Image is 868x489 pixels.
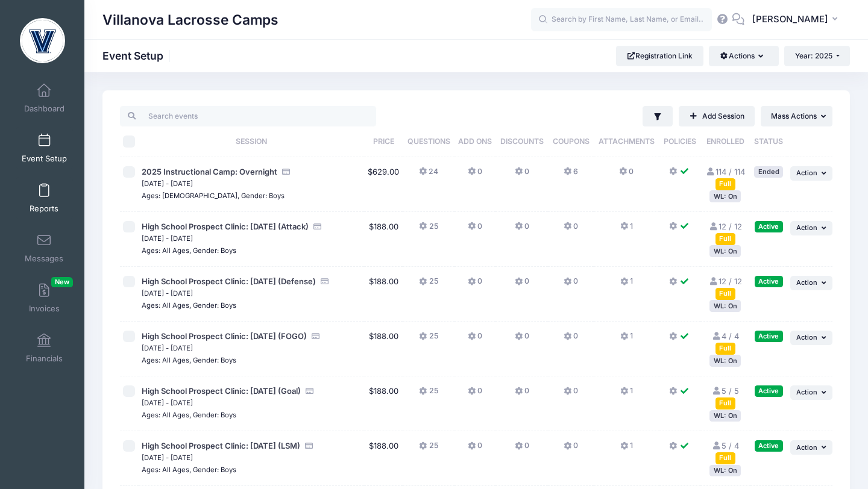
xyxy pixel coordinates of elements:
[620,440,633,458] button: 1
[515,440,529,458] button: 0
[796,223,817,232] span: Action
[709,410,741,422] div: WL: On
[139,126,364,157] th: Session
[281,168,291,176] i: Accepting Credit Card Payments
[419,385,438,403] button: 25
[664,137,696,146] span: Policies
[500,137,544,146] span: Discounts
[468,440,482,458] button: 0
[712,331,739,353] a: 4 / 4 Full
[364,376,403,431] td: $188.00
[102,6,278,34] h1: Villanova Lacrosse Camps
[142,399,193,407] small: [DATE] - [DATE]
[419,221,438,238] button: 25
[715,233,735,244] div: Full
[790,440,832,455] button: Action
[142,167,277,176] span: 2025 Instructional Camp: Overnight
[16,277,73,319] a: InvoicesNew
[706,167,745,188] a: 114 / 114 Full
[142,234,193,243] small: [DATE] - [DATE]
[403,126,454,157] th: Questions
[364,126,403,157] th: Price
[790,276,832,290] button: Action
[419,166,438,184] button: 24
[620,221,633,238] button: 1
[468,221,482,238] button: 0
[620,276,633,293] button: 1
[120,106,376,126] input: Search events
[620,331,633,348] button: 1
[142,331,307,341] span: High School Prospect Clinic: [DATE] (FOGO)
[313,223,322,231] i: Accepting Credit Card Payments
[311,332,321,340] i: Accepting Credit Card Payments
[25,254,63,264] span: Messages
[754,166,783,178] div: Ended
[752,13,828,26] span: [PERSON_NAME]
[796,278,817,287] span: Action
[142,192,285,200] small: Ages: [DEMOGRAPHIC_DATA], Gender: Boys
[564,221,578,238] button: 0
[790,221,832,235] button: Action
[771,111,817,120] span: Mass Actions
[29,304,60,314] span: Invoices
[761,106,832,126] button: Mass Actions
[599,137,655,146] span: Attachments
[659,126,700,157] th: Policies
[515,166,529,184] button: 0
[784,46,850,66] button: Year: 2025
[16,327,73,369] a: Financials
[364,267,403,322] td: $188.00
[616,46,703,66] a: Registration Link
[51,277,73,287] span: New
[30,204,58,214] span: Reports
[744,6,850,34] button: [PERSON_NAME]
[16,177,73,219] a: Reports
[755,440,783,452] div: Active
[142,453,193,462] small: [DATE] - [DATE]
[709,276,742,298] a: 12 / 12 Full
[102,49,174,62] h1: Event Setup
[755,331,783,342] div: Active
[16,127,73,169] a: Event Setup
[712,386,739,408] a: 5 / 5 Full
[419,440,438,458] button: 25
[709,190,741,202] div: WL: On
[26,354,63,364] span: Financials
[715,288,735,299] div: Full
[715,343,735,354] div: Full
[709,46,778,66] button: Actions
[142,179,193,188] small: [DATE] - [DATE]
[142,411,236,419] small: Ages: All Ages, Gender: Boys
[700,126,750,157] th: Enrolled
[594,126,659,157] th: Attachments
[712,441,739,463] a: 5 / 4 Full
[22,154,67,164] span: Event Setup
[419,331,438,348] button: 25
[407,137,450,146] span: Questions
[458,137,492,146] span: Add Ons
[796,388,817,396] span: Action
[790,166,832,181] button: Action
[364,431,403,486] td: $188.00
[468,385,482,403] button: 0
[16,77,73,119] a: Dashboard
[715,178,735,190] div: Full
[796,169,817,177] span: Action
[468,276,482,293] button: 0
[364,322,403,376] td: $188.00
[320,278,330,285] i: Accepting Credit Card Payments
[16,227,73,269] a: Messages
[142,246,236,255] small: Ages: All Ages, Gender: Boys
[790,385,832,400] button: Action
[304,442,314,450] i: Accepting Credit Card Payments
[619,166,634,184] button: 0
[419,276,438,293] button: 25
[564,166,578,184] button: 6
[750,126,787,157] th: Status
[679,106,755,126] a: Add Session
[548,126,594,157] th: Coupons
[796,333,817,341] span: Action
[790,331,832,345] button: Action
[468,166,482,184] button: 0
[564,385,578,403] button: 0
